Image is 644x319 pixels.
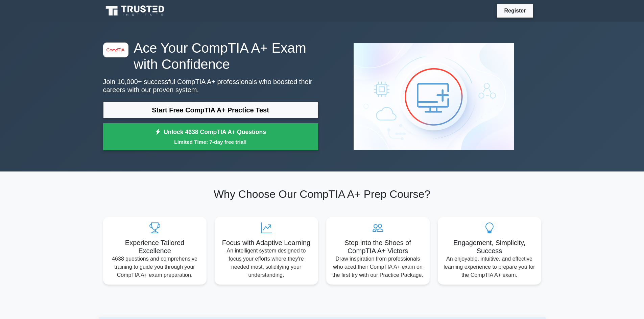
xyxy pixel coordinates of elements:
h5: Engagement, Simplicity, Success [443,239,536,255]
p: Draw inspiration from professionals who aced their CompTIA A+ exam on the first try with our Prac... [332,255,424,279]
h5: Focus with Adaptive Learning [220,239,313,247]
a: Start Free CompTIA A+ Practice Test [103,102,318,118]
h1: Ace Your CompTIA A+ Exam with Confidence [103,40,318,72]
p: Join 10,000+ successful CompTIA A+ professionals who boosted their careers with our proven system. [103,78,318,94]
small: Limited Time: 7-day free trial! [112,138,310,146]
p: 4638 questions and comprehensive training to guide you through your CompTIA A+ exam preparation. [109,255,201,279]
h2: Why Choose Our CompTIA A+ Prep Course? [103,188,541,201]
h5: Step into the Shoes of CompTIA A+ Victors [332,239,424,255]
p: An intelligent system designed to focus your efforts where they're needed most, solidifying your ... [220,247,313,279]
a: Unlock 4638 CompTIA A+ QuestionsLimited Time: 7-day free trial! [103,123,318,150]
img: CompTIA A+ Preview [348,38,519,155]
h5: Experience Tailored Excellence [109,239,201,255]
a: Register [500,6,530,15]
p: An enjoyable, intuitive, and effective learning experience to prepare you for the CompTIA A+ exam. [443,255,536,279]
